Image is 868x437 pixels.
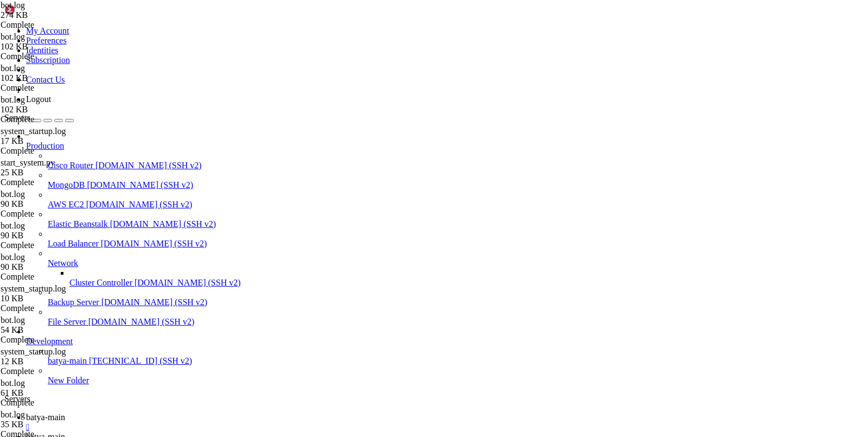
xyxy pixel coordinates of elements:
div: 102 KB [1,42,108,52]
span: start_system.py [1,158,55,167]
span: system_startup.log [1,284,108,303]
div: 90 KB [1,262,108,272]
span: system_startup.log [1,347,108,366]
span: bot.log [1,252,108,272]
div: Complete [1,20,108,30]
div: 12 KB [1,357,108,366]
span: system_startup.log [1,347,66,356]
span: bot.log [1,64,25,73]
div: Complete [1,115,108,124]
div: 274 KB [1,10,108,20]
div: Complete [1,209,108,219]
span: bot.log [1,95,25,104]
span: bot.log [1,32,108,52]
div: 35 KB [1,420,108,429]
span: start_system.py [1,158,108,178]
div: Complete [1,52,108,61]
span: bot.log [1,410,108,429]
span: bot.log [1,95,108,115]
span: bot.log [1,378,108,398]
div: Complete [1,335,108,345]
div: 61 KB [1,388,108,398]
div: 90 KB [1,199,108,209]
div: 54 KB [1,325,108,335]
span: bot.log [1,189,108,209]
div: Complete [1,366,108,376]
span: bot.log [1,189,25,199]
span: system_startup.log [1,284,66,293]
span: bot.log [1,32,25,41]
div: Complete [1,240,108,250]
span: bot.log [1,221,108,240]
span: bot.log [1,410,25,419]
div: Complete [1,398,108,408]
span: system_startup.log [1,126,66,136]
span: bot.log [1,64,108,83]
div: Complete [1,303,108,313]
span: bot.log [1,252,25,262]
span: bot.log [1,315,108,335]
div: Complete [1,146,108,156]
div: Complete [1,178,108,187]
span: bot.log [1,1,108,20]
div: 90 KB [1,231,108,240]
span: bot.log [1,221,25,230]
span: bot.log [1,1,25,10]
div: 17 KB [1,136,108,146]
div: Complete [1,83,108,93]
span: bot.log [1,378,25,388]
div: Complete [1,272,108,282]
div: 10 KB [1,294,108,303]
div: 102 KB [1,73,108,83]
div: 25 KB [1,168,108,178]
span: system_startup.log [1,126,108,146]
span: bot.log [1,315,25,325]
div: 102 KB [1,105,108,115]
